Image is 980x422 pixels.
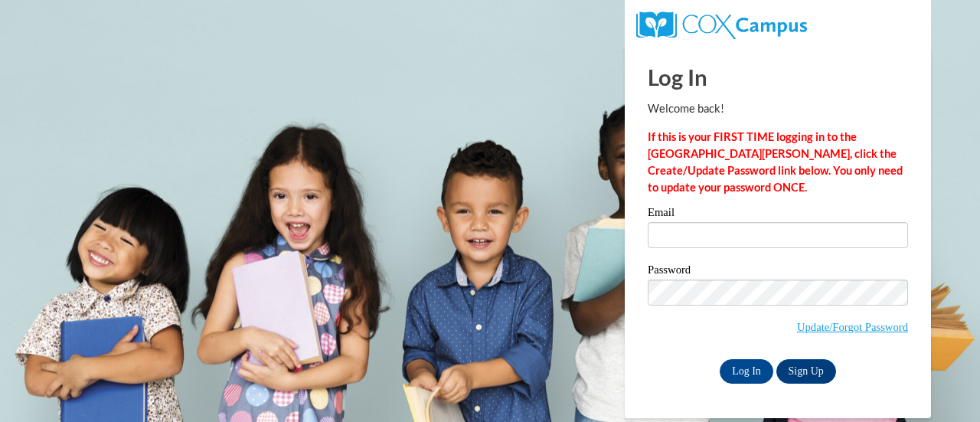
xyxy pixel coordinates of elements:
label: Password [648,264,908,280]
label: Email [648,207,908,222]
a: Update/Forgot Password [797,321,908,333]
a: COX Campus [636,18,807,31]
p: Welcome back! [648,100,908,117]
h1: Log In [648,61,908,93]
a: Sign Up [776,359,836,384]
strong: If this is your FIRST TIME logging in to the [GEOGRAPHIC_DATA][PERSON_NAME], click the Create/Upd... [648,130,903,194]
img: COX Campus [636,11,807,39]
input: Log In [720,359,773,384]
